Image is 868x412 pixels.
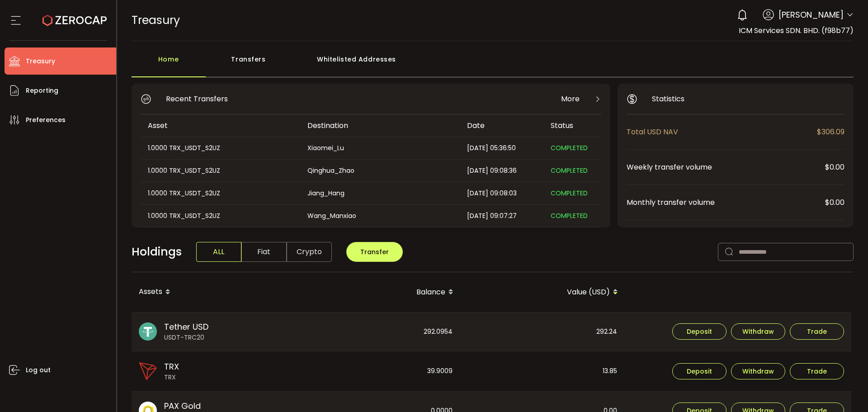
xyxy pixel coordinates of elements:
div: 1.0000 TRX_USDT_S2UZ [141,188,299,199]
div: Whitelisted Addresses [292,50,422,77]
span: Preferences [26,114,66,127]
span: COMPLETED [551,211,588,220]
div: 13.85 [461,351,624,391]
div: Home [132,50,206,77]
img: trx_portfolio.png [139,362,157,380]
span: ALL [196,242,241,262]
div: Jiang_Hang [300,188,459,199]
span: Fiat [241,242,287,262]
div: 1.0000 TRX_USDT_S2UZ [141,166,299,176]
span: USDT-TRC20 [164,333,208,342]
button: Trade [790,323,844,340]
span: Deposit [687,328,712,335]
span: COMPLETED [551,143,588,152]
div: Value (USD) [461,284,625,300]
iframe: Chat Widget [823,369,868,412]
span: Reporting [26,84,58,97]
span: Total USD NAV [627,126,817,137]
div: Destination [300,120,460,131]
span: Trade [807,368,827,374]
div: Asset [141,120,300,131]
span: [PERSON_NAME] [778,9,844,21]
span: Withdraw [742,328,774,335]
span: Statistics [652,93,684,104]
div: Qinghua_Zhao [300,166,459,176]
span: Weekly transfer volume [627,161,825,173]
img: usdt_portfolio.svg [139,322,157,341]
button: Withdraw [731,363,785,379]
span: PAX Gold [164,400,201,412]
span: Transfer [360,247,389,256]
div: Transfers [206,50,292,77]
button: Trade [790,363,844,379]
div: Wang_Manxiao [300,211,459,221]
span: $0.00 [825,161,844,173]
span: COMPLETED [551,189,588,198]
span: Crypto [287,242,332,262]
div: 292.24 [461,313,624,351]
span: Monthly transfer volume [627,197,825,208]
span: Recent Transfers [166,93,228,104]
button: Deposit [672,363,726,379]
div: Xiaomei_Lu [300,143,459,153]
span: $306.09 [817,126,844,137]
div: [DATE] 09:08:36 [460,166,543,176]
div: Status [543,120,600,131]
span: Holdings [132,243,182,260]
button: Withdraw [731,323,785,340]
div: Assets [132,284,296,300]
div: 1.0000 TRX_USDT_S2UZ [141,211,299,221]
span: Treasury [26,55,55,68]
span: COMPLETED [551,166,588,175]
div: [DATE] 09:07:27 [460,211,543,221]
span: $0.00 [825,197,844,208]
span: Tether USD [164,321,208,333]
span: Deposit [687,368,712,374]
div: Balance [296,284,461,300]
div: Date [460,120,543,131]
span: More [561,93,580,104]
div: [DATE] 09:08:03 [460,188,543,199]
button: Deposit [672,323,726,340]
div: [DATE] 05:36:50 [460,143,543,153]
span: TRX [164,373,179,382]
span: Trade [807,328,827,335]
span: ICM Services SDN. BHD. (f98b77) [739,25,854,36]
span: Log out [26,364,51,377]
div: 39.9009 [296,351,460,391]
button: Transfer [346,242,403,262]
span: Withdraw [742,368,774,374]
span: Treasury [132,12,180,28]
span: TRX [164,360,179,373]
div: 1.0000 TRX_USDT_S2UZ [141,143,299,153]
div: 292.0954 [296,313,460,351]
